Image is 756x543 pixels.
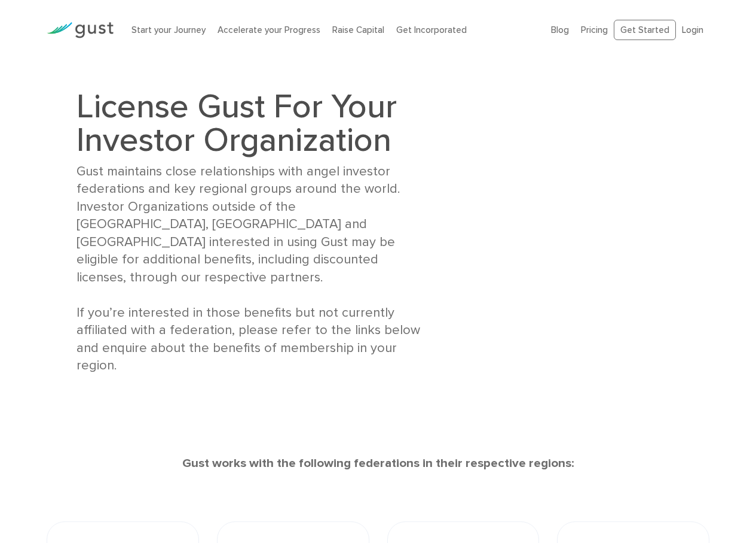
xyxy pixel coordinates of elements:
[682,25,703,35] a: Login
[76,90,421,157] h1: License Gust For Your Investor Organization
[614,20,676,41] a: Get Started
[131,25,206,35] a: Start your Journey
[182,456,574,471] strong: Gust works with the following federations in their respective regions:
[218,25,320,35] a: Accelerate your Progress
[47,22,114,38] img: Gust Logo
[396,25,467,35] a: Get Incorporated
[76,163,421,375] div: Gust maintains close relationships with angel investor federations and key regional groups around...
[551,25,569,35] a: Blog
[332,25,384,35] a: Raise Capital
[581,25,608,35] a: Pricing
